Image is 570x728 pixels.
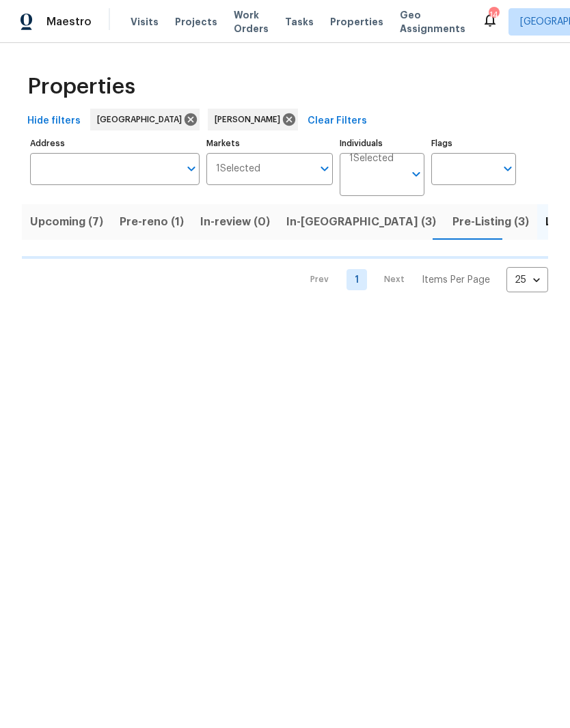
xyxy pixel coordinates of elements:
button: Open [182,159,201,178]
span: Pre-reno (1) [120,212,184,232]
div: 25 [506,262,548,298]
a: Goto page 1 [347,269,367,290]
button: Hide filters [22,109,86,134]
button: Open [498,159,517,178]
button: Open [407,165,426,184]
span: Properties [330,15,383,29]
button: Clear Filters [302,109,372,134]
span: Upcoming (7) [30,212,103,232]
span: [PERSON_NAME] [215,113,286,126]
span: In-review (0) [200,212,270,232]
div: [GEOGRAPHIC_DATA] [90,109,200,130]
label: Individuals [340,139,424,148]
div: [PERSON_NAME] [208,109,298,130]
label: Markets [206,139,334,148]
span: Tasks [285,17,314,27]
label: Flags [431,139,516,148]
span: Hide filters [27,113,81,130]
span: Pre-Listing (3) [452,212,529,232]
span: [GEOGRAPHIC_DATA] [97,113,187,126]
span: Projects [175,15,217,29]
span: Properties [27,80,135,94]
nav: Pagination Navigation [297,267,548,292]
button: Open [315,159,334,178]
span: 1 Selected [349,153,394,165]
span: Work Orders [234,8,269,36]
span: In-[GEOGRAPHIC_DATA] (3) [286,212,436,232]
div: 14 [489,8,498,22]
span: Maestro [46,15,92,29]
span: Visits [131,15,159,29]
p: Items Per Page [422,273,490,287]
span: Clear Filters [308,113,367,130]
label: Address [30,139,200,148]
span: Geo Assignments [400,8,465,36]
span: 1 Selected [216,163,260,175]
